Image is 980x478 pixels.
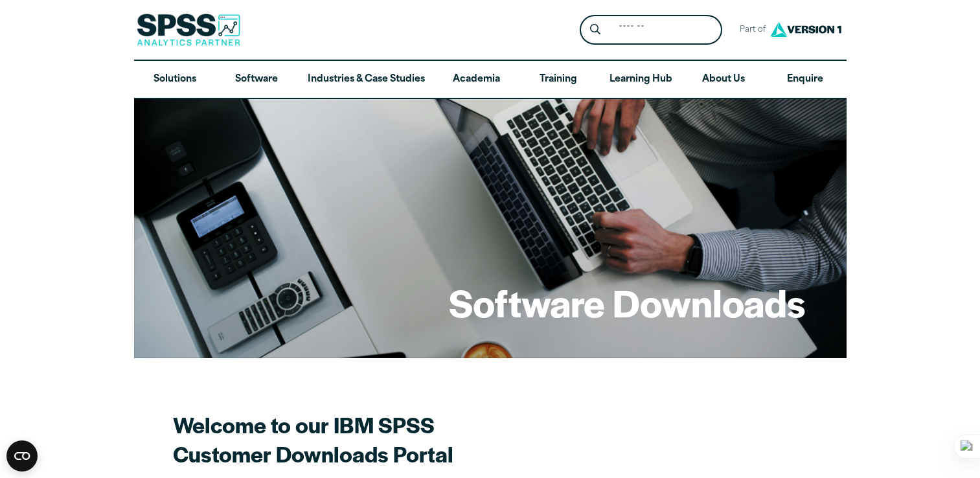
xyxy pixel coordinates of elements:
[764,61,846,98] a: Enquire
[733,21,767,40] span: Part of
[583,18,607,42] button: Search magnifying glass icon
[216,61,297,98] a: Software
[517,61,598,98] a: Training
[580,15,722,45] form: Site Header Search Form
[134,61,216,98] a: Solutions
[449,277,805,328] h1: Software Downloads
[134,61,847,98] nav: Desktop version of site main menu
[683,61,764,98] a: About Us
[137,14,240,46] img: SPSS Analytics Partner
[173,410,626,468] h2: Welcome to our IBM SPSS Customer Downloads Portal
[297,61,435,98] a: Industries & Case Studies
[590,24,600,35] svg: Search magnifying glass icon
[6,440,38,472] button: Open CMP widget
[599,61,683,98] a: Learning Hub
[767,17,845,41] img: Version1 Logo
[435,61,517,98] a: Academia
